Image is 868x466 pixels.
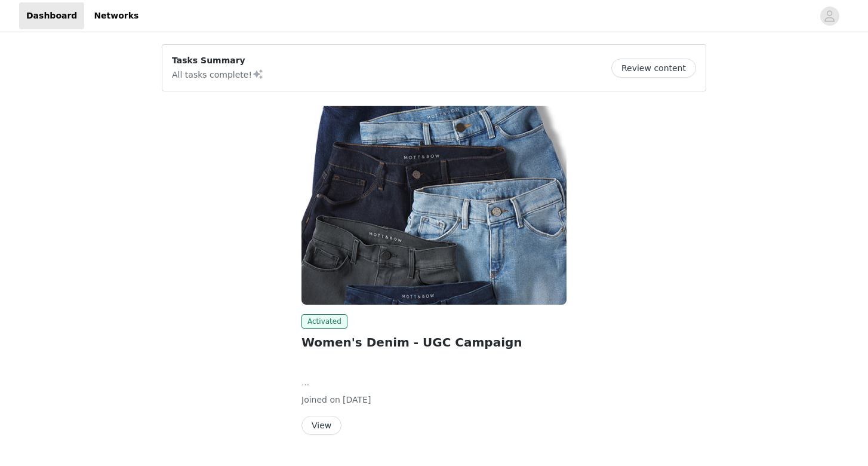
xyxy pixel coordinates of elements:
[611,59,696,78] button: Review content
[301,421,341,430] a: View
[301,106,567,305] img: Mott & Bow
[301,395,340,404] span: Joined on
[172,67,264,81] p: All tasks complete!
[172,54,264,67] p: Tasks Summary
[343,395,371,404] span: [DATE]
[19,2,84,29] a: Dashboard
[301,416,341,435] button: View
[301,333,567,351] h2: Women's Denim - UGC Campaign
[301,314,347,329] span: Activated
[824,7,835,26] div: avatar
[87,2,146,29] a: Networks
